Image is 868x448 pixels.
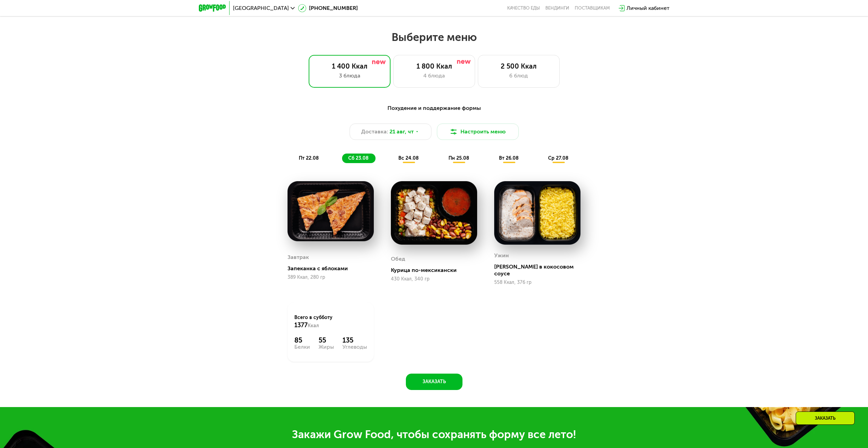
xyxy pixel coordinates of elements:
[316,62,383,70] div: 1 400 Ккал
[22,30,846,44] h2: Выберите меню
[361,128,388,136] span: Доставка:
[308,323,319,329] span: Ккал
[288,252,309,262] div: Завтрак
[400,62,468,70] div: 1 800 Ккал
[232,104,636,113] div: Похудение и поддержание формы
[233,5,289,11] span: [GEOGRAPHIC_DATA]
[448,155,469,161] span: пн 25.08
[391,276,477,282] div: 430 Ккал, 340 гр
[485,72,553,80] div: 6 блюд
[398,155,419,161] span: вс 24.08
[545,5,569,11] a: Вендинги
[406,374,462,390] button: Заказать
[319,344,334,350] div: Жиры
[507,5,540,11] a: Качество еды
[494,263,586,277] div: [PERSON_NAME] в кокосовом соусе
[319,336,334,344] div: 55
[548,155,569,161] span: ср 27.08
[342,344,367,350] div: Углеводы
[400,72,468,80] div: 4 блюда
[494,250,509,261] div: Ужин
[348,155,369,161] span: сб 23.08
[299,155,319,161] span: пт 22.08
[342,336,367,344] div: 135
[294,344,310,350] div: Белки
[298,4,358,12] a: [PHONE_NUMBER]
[485,62,553,70] div: 2 500 Ккал
[796,411,855,425] div: Заказать
[391,267,483,274] div: Курица по-мексикански
[294,321,308,329] span: 1377
[294,314,367,329] div: Всего в субботу
[575,5,610,11] div: поставщикам
[499,155,519,161] span: вт 26.08
[437,124,519,140] button: Настроить меню
[288,275,374,280] div: 389 Ккал, 280 гр
[494,280,580,285] div: 558 Ккал, 376 гр
[389,128,414,136] span: 21 авг, чт
[288,265,379,272] div: Запеканка с яблоками
[627,4,670,12] div: Личный кабинет
[391,254,405,264] div: Обед
[294,336,310,344] div: 85
[316,72,383,80] div: 3 блюда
